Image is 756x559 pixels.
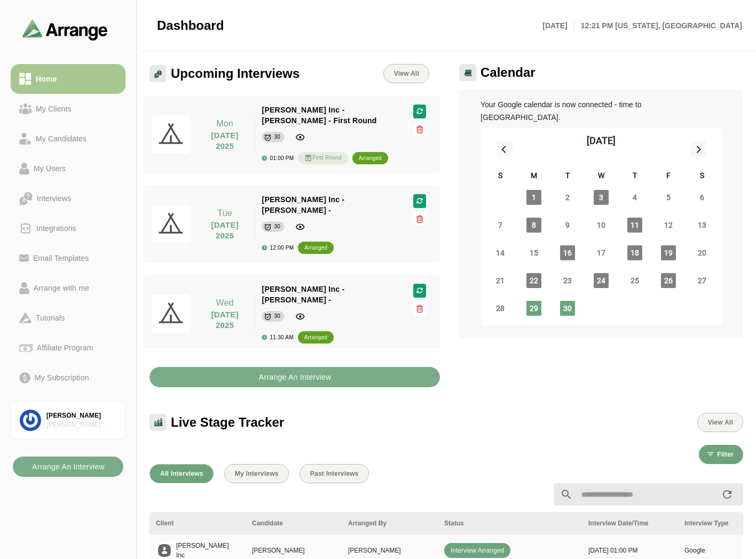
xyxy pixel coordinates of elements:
[234,470,279,477] span: My Interviews
[11,273,125,303] a: Arrange with me
[594,218,609,233] span: Wednesday, September 10, 2025
[695,190,710,205] span: Saturday, September 6, 2025
[171,414,284,430] span: Live Stage Tracker
[46,420,116,429] div: [PERSON_NAME] Associates
[156,542,173,559] img: placeholder logo
[627,245,642,260] span: Thursday, September 18, 2025
[383,64,429,83] a: View All
[32,222,81,235] div: Integrations
[697,413,743,432] button: View All
[716,451,734,458] span: Filter
[224,464,289,483] button: My Interviews
[699,445,743,464] button: Filter
[160,470,203,477] span: All Interviews
[262,155,294,161] div: 01:00 PM
[348,518,431,528] div: Arranged By
[262,106,376,125] span: [PERSON_NAME] Inc - [PERSON_NAME] - First Round
[661,273,676,288] span: Friday, September 26, 2025
[481,98,722,124] p: Your Google calendar is now connected - time to [GEOGRAPHIC_DATA].
[252,518,335,528] div: Candidate
[31,102,76,115] div: My Clients
[201,130,249,151] p: [DATE] 2025
[493,301,508,316] span: Sunday, September 28, 2025
[560,301,575,316] span: Tuesday, September 30, 2025
[695,273,710,288] span: Saturday, September 27, 2025
[651,170,685,183] div: F
[627,273,642,288] span: Thursday, September 25, 2025
[258,367,332,387] b: Arrange An Interview
[444,543,510,558] span: Interview Arranged
[618,170,651,183] div: T
[11,94,125,124] a: My Clients
[526,245,541,260] span: Monday, September 15, 2025
[152,115,190,154] img: pwa-512x512.png
[661,245,676,260] span: Friday, September 19, 2025
[560,245,575,260] span: Tuesday, September 16, 2025
[29,162,70,175] div: My Users
[695,245,710,260] span: Saturday, September 20, 2025
[11,303,125,333] a: Tutorials
[526,190,541,205] span: Monday, September 1, 2025
[29,252,93,265] div: Email Templates
[171,66,300,82] span: Upcoming Interviews
[594,245,609,260] span: Wednesday, September 17, 2025
[46,411,116,420] div: [PERSON_NAME]
[627,190,642,205] span: Thursday, September 4, 2025
[11,401,125,440] a: [PERSON_NAME][PERSON_NAME] Associates
[493,245,508,260] span: Sunday, September 14, 2025
[560,273,575,288] span: Tuesday, September 23, 2025
[262,334,293,340] div: 11:30 AM
[574,19,742,32] p: 12:21 PM [US_STATE], [GEOGRAPHIC_DATA]
[560,190,575,205] span: Tuesday, September 2, 2025
[526,218,541,233] span: Monday, September 8, 2025
[13,457,123,477] button: Arrange An Interview
[30,371,93,384] div: My Subscription
[11,363,125,393] a: My Subscription
[661,218,676,233] span: Friday, September 12, 2025
[262,195,344,214] span: [PERSON_NAME] Inc - [PERSON_NAME] -
[493,273,508,288] span: Sunday, September 21, 2025
[31,73,61,85] div: Home
[152,205,190,243] img: pwa-512x512.png
[29,282,93,294] div: Arrange with me
[11,333,125,363] a: Affiliate Program
[481,65,535,81] span: Calendar
[685,170,719,183] div: S
[152,294,190,333] img: pwa-512x512.png
[11,243,125,273] a: Email Templates
[274,221,280,232] div: 30
[526,301,541,316] span: Monday, September 29, 2025
[444,518,576,528] div: Status
[11,154,125,183] a: My Users
[707,419,733,426] span: View All
[22,19,108,40] img: arrangeai-name-small-logo.4d2b8aee.svg
[31,457,105,477] b: Arrange An Interview
[11,183,125,213] a: Interviews
[594,273,609,288] span: Wednesday, September 24, 2025
[304,332,327,343] div: arranged
[262,245,294,251] div: 12:00 PM
[359,153,382,164] div: arranged
[31,312,69,324] div: Tutorials
[300,464,369,483] button: Past Interviews
[517,170,551,183] div: M
[560,218,575,233] span: Tuesday, September 9, 2025
[588,546,672,555] p: [DATE] 01:00 PM
[484,170,517,183] div: S
[585,170,618,183] div: W
[156,518,239,528] div: Client
[201,297,249,309] p: Wed
[587,133,616,148] div: [DATE]
[721,488,734,501] i: appended action
[11,124,125,154] a: My Candidates
[262,285,344,304] span: [PERSON_NAME] Inc - [PERSON_NAME] -
[627,218,642,233] span: Thursday, September 11, 2025
[274,132,280,142] div: 30
[252,546,335,555] p: [PERSON_NAME]
[493,218,508,233] span: Sunday, September 7, 2025
[201,117,249,130] p: Mon
[526,273,541,288] span: Monday, September 22, 2025
[551,170,585,183] div: T
[157,18,224,34] span: Dashboard
[33,192,75,205] div: Interviews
